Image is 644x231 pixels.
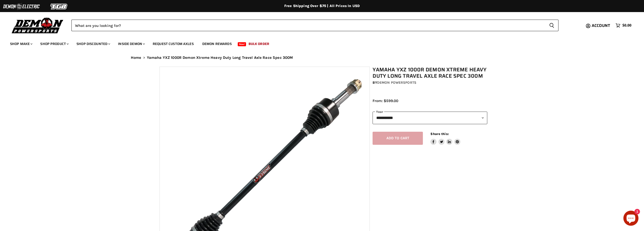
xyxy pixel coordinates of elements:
span: Account [592,22,610,29]
a: Account [589,23,613,28]
img: Demon Electric Logo 2 [3,2,40,11]
span: Yamaha YXZ 1000R Demon Xtreme Heavy Duty Long Travel Axle Race Spec 300M [147,56,293,60]
h1: Yamaha YXZ 1000R Demon Xtreme Heavy Duty Long Travel Axle Race Spec 300M [373,67,487,79]
aside: Share this: [430,132,460,145]
a: Shop Discounted [73,39,113,49]
a: Inside Demon [114,39,148,49]
span: New! [238,42,246,46]
div: Free Shipping Over $75 | All Prices In USD [121,4,523,8]
form: Product [71,20,558,31]
span: From: $599.00 [373,99,398,103]
a: Bulk Order [245,39,273,49]
ul: Main menu [6,37,630,49]
a: $0.00 [613,22,634,29]
a: Request Custom Axles [149,39,197,49]
span: $0.00 [622,23,631,28]
img: Demon Powersports [10,16,65,34]
a: Demon Powersports [377,80,416,85]
a: Home [131,56,141,60]
img: TGB Logo 2 [40,2,78,11]
div: by [373,80,487,85]
a: Shop Product [36,39,72,49]
input: Search [71,20,545,31]
select: year [373,112,487,124]
a: Demon Rewards [198,39,235,49]
button: Search [545,20,558,31]
nav: Breadcrumbs [121,56,523,60]
a: Shop Make [6,39,35,49]
inbox-online-store-chat: Shopify online store chat [622,211,640,227]
span: Share this: [430,132,449,136]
